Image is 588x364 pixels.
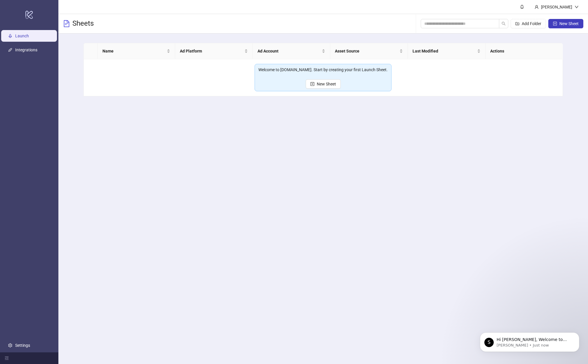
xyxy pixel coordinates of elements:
[253,43,330,59] th: Ad Account
[63,20,70,27] span: file-text
[180,48,243,54] span: Ad Platform
[72,19,94,28] h3: Sheets
[25,22,101,28] p: Message from Simon, sent Just now
[98,43,175,59] th: Name
[102,48,166,54] span: Name
[511,19,546,28] button: Add Folder
[175,43,253,59] th: Ad Platform
[5,356,9,360] span: menu-fold
[575,5,579,9] span: down
[539,4,575,10] div: [PERSON_NAME]
[330,43,408,59] th: Asset Source
[535,5,539,9] span: user
[502,22,506,26] span: search
[559,21,579,26] span: New Sheet
[25,17,100,138] span: Hi [PERSON_NAME], Welcome to [DOMAIN_NAME]! 🎉 You’re all set to start launching ads effortlessly....
[471,320,588,361] iframe: Intercom notifications message
[310,82,314,86] span: plus-square
[548,19,583,28] button: New Sheet
[15,343,30,348] a: Settings
[258,66,388,73] div: Welcome to [DOMAIN_NAME]. Start by creating your first Launch Sheet.
[413,48,476,54] span: Last Modified
[317,82,336,86] span: New Sheet
[486,43,563,59] th: Actions
[522,21,541,26] span: Add Folder
[335,48,398,54] span: Asset Source
[408,43,486,59] th: Last Modified
[15,34,29,38] a: Launch
[15,48,37,52] a: Integrations
[258,48,321,54] span: Ad Account
[520,5,524,9] span: bell
[553,22,557,26] span: plus-square
[515,22,519,26] span: folder-add
[306,79,341,89] button: New Sheet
